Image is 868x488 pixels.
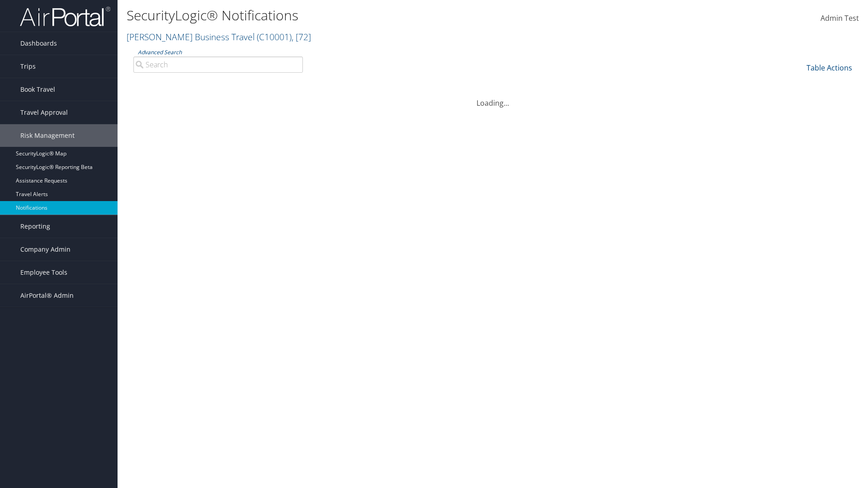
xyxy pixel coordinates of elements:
span: Employee Tools [20,261,67,284]
a: Admin Test [821,5,859,33]
span: Reporting [20,215,50,238]
span: , [ 72 ] [292,31,311,43]
span: Dashboards [20,32,57,55]
span: Admin Test [821,13,859,23]
span: AirPortal® Admin [20,284,74,307]
img: airportal-logo.png [20,6,110,27]
span: Trips [20,55,36,78]
input: Advanced Search [133,56,303,73]
span: ( C10001 ) [257,31,292,43]
span: Book Travel [20,78,55,101]
h1: SecurityLogic® Notifications [127,6,615,25]
span: Company Admin [20,238,71,261]
div: Loading... [127,87,859,108]
span: Risk Management [20,124,75,147]
a: [PERSON_NAME] Business Travel [127,31,311,43]
span: Travel Approval [20,101,68,124]
a: Table Actions [807,63,852,73]
a: Advanced Search [138,48,182,56]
